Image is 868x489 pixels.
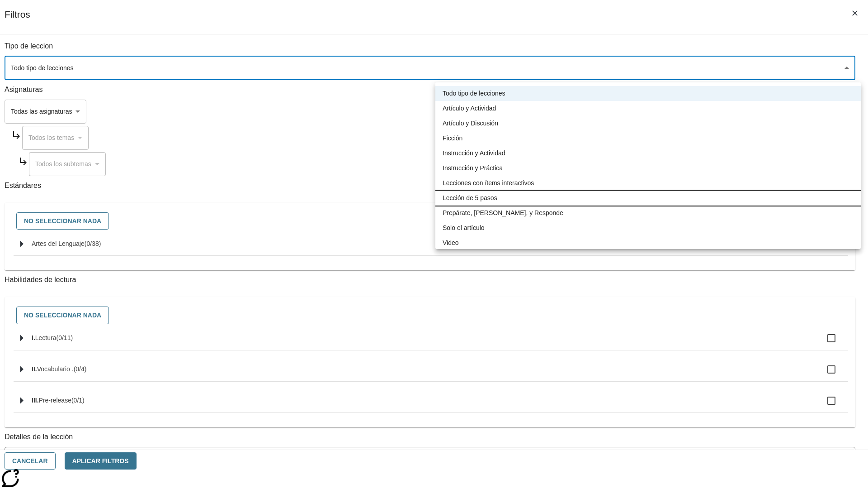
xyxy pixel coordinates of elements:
li: Instrucción y Práctica [435,161,861,176]
li: Video [435,235,861,250]
li: Artículo y Actividad [435,101,861,116]
li: Lección de 5 pasos [435,191,861,206]
li: Instrucción y Actividad [435,146,861,161]
ul: Seleccione un tipo de lección [435,82,861,254]
li: Ficción [435,131,861,146]
li: Todo tipo de lecciones [435,86,861,101]
li: Prepárate, [PERSON_NAME], y Responde [435,206,861,221]
li: Artículo y Discusión [435,116,861,131]
li: Solo el artículo [435,221,861,235]
li: Lecciones con ítems interactivos [435,176,861,191]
